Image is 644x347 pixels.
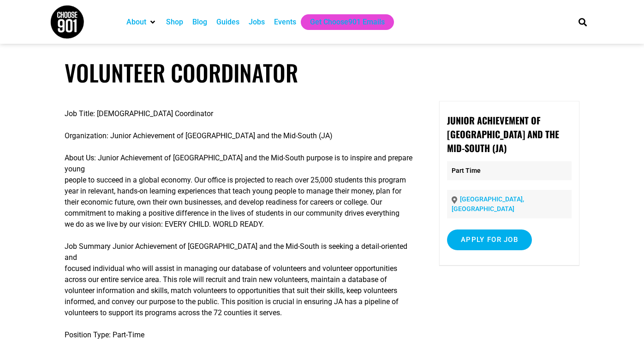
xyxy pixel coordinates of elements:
[122,14,161,30] div: About
[65,59,580,86] h1: Volunteer Coordinator
[65,153,414,230] p: About Us: Junior Achievement of [GEOGRAPHIC_DATA] and the Mid-South purpose is to inspire and pre...
[216,17,239,28] a: Guides
[447,229,532,250] input: Apply for job
[122,14,563,30] nav: Main nav
[65,329,414,341] p: Position Type: Part-Time
[166,17,183,28] a: Shop
[575,14,590,29] div: Search
[249,17,265,28] a: Jobs
[65,108,414,119] p: Job Title: [DEMOGRAPHIC_DATA] Coordinator
[452,195,524,212] a: [GEOGRAPHIC_DATA], [GEOGRAPHIC_DATA]
[65,130,414,141] p: Organization: Junior Achievement of [GEOGRAPHIC_DATA] and the Mid-South (JA)
[65,241,414,318] p: Job Summary Junior Achievement of [GEOGRAPHIC_DATA] and the Mid-South is seeking a detail-oriente...
[192,17,207,28] a: Blog
[447,161,572,180] p: Part Time
[274,17,296,28] a: Events
[447,113,559,155] strong: Junior Achievement of [GEOGRAPHIC_DATA] and the Mid-South (JA)
[126,17,146,28] a: About
[310,17,385,28] a: Get Choose901 Emails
